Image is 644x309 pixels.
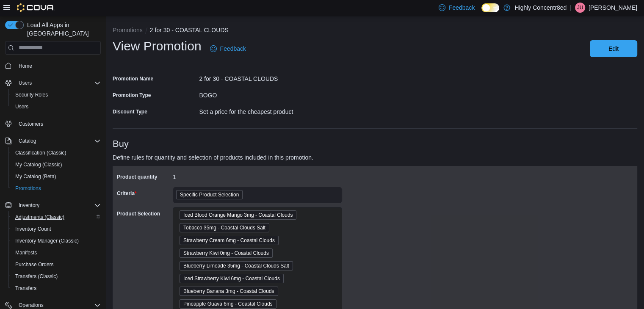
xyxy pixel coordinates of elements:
[15,200,43,210] button: Inventory
[8,147,104,159] button: Classification (Classic)
[12,102,32,112] a: Users
[8,89,104,101] button: Security Roles
[2,77,104,89] button: Users
[19,121,43,127] span: Customers
[577,3,583,13] span: JU
[12,212,101,222] span: Adjustments (Classic)
[8,223,104,235] button: Inventory Count
[8,235,104,247] button: Inventory Manager (Classic)
[19,138,36,144] span: Catalog
[15,200,101,210] span: Inventory
[117,174,157,180] label: Product quantity
[199,72,375,82] div: 2 for 30 - COASTAL CLOUDS
[12,183,101,193] span: Promotions
[24,21,101,38] span: Load All Apps in [GEOGRAPHIC_DATA]
[180,210,296,220] span: Iced Blood Orange Mango 3mg - Coastal Clouds
[12,148,101,158] span: Classification (Classic)
[481,3,499,12] input: Dark Mode
[8,282,104,294] button: Transfers
[15,78,101,88] span: Users
[8,270,104,282] button: Transfers (Classic)
[150,27,229,33] button: 2 for 30 - COASTAL CLOUDS
[589,3,637,13] p: [PERSON_NAME]
[180,223,269,232] span: Tobacco 35mg - Coastal Clouds Salt
[199,88,375,99] div: BOGO
[12,283,101,293] span: Transfers
[12,102,101,112] span: Users
[19,302,44,309] span: Operations
[12,236,101,246] span: Inventory Manager (Classic)
[8,259,104,270] button: Purchase Orders
[12,271,101,281] span: Transfers (Classic)
[113,108,147,115] label: Discount Type
[608,44,619,53] span: Edit
[180,190,239,199] span: Specific Product Selection
[15,78,35,88] button: Users
[2,199,104,211] button: Inventory
[12,90,101,100] span: Security Roles
[12,183,44,193] a: Promotions
[575,3,585,13] div: Justin Urban
[12,160,101,170] span: My Catalog (Classic)
[15,285,36,292] span: Transfers
[12,224,55,234] a: Inventory Count
[180,299,276,309] span: Pineapple Guava 6mg - Coastal Clouds
[12,259,57,270] a: Purchase Orders
[12,271,61,281] a: Transfers (Classic)
[15,237,79,244] span: Inventory Manager (Classic)
[176,190,243,199] span: Specific Product Selection
[12,283,40,293] a: Transfers
[173,170,286,180] div: 1
[220,44,246,53] span: Feedback
[15,136,39,146] button: Catalog
[15,261,54,268] span: Purchase Orders
[17,3,55,12] img: Cova
[2,118,104,130] button: Customers
[8,211,104,223] button: Adjustments (Classic)
[12,248,101,258] span: Manifests
[207,40,249,57] a: Feedback
[8,247,104,259] button: Manifests
[183,300,273,308] span: Pineapple Guava 6mg - Coastal Clouds
[15,185,41,192] span: Promotions
[117,190,137,197] label: Criteria
[570,3,572,13] p: |
[12,259,101,270] span: Purchase Orders
[12,148,70,158] a: Classification (Classic)
[183,287,274,295] span: Blueberry Banana 3mg - Coastal Clouds
[199,105,375,115] div: Set a price for the cheapest product
[8,182,104,194] button: Promotions
[15,214,64,221] span: Adjustments (Classic)
[15,61,36,71] a: Home
[113,26,637,36] nav: An example of EuiBreadcrumbs
[113,139,637,149] h3: Buy
[113,38,202,55] h1: View Promotion
[180,248,273,258] span: Strawberry Kiwi 0mg - Coastal Clouds
[12,248,40,258] a: Manifests
[8,101,104,113] button: Users
[15,226,51,232] span: Inventory Count
[449,3,475,12] span: Feedback
[19,202,39,209] span: Inventory
[12,171,60,182] a: My Catalog (Beta)
[180,261,293,270] span: Blueberry Limeade 35mg - Coastal Clouds Salt
[2,60,104,72] button: Home
[180,287,278,296] span: Blueberry Banana 3mg - Coastal Clouds
[15,149,66,156] span: Classification (Classic)
[15,91,48,98] span: Security Roles
[8,171,104,182] button: My Catalog (Beta)
[15,136,101,146] span: Catalog
[590,40,637,57] button: Edit
[12,212,68,222] a: Adjustments (Classic)
[113,75,153,82] label: Promotion Name
[2,135,104,147] button: Catalog
[12,236,82,246] a: Inventory Manager (Classic)
[12,171,101,182] span: My Catalog (Beta)
[15,119,101,129] span: Customers
[15,173,56,180] span: My Catalog (Beta)
[15,161,62,168] span: My Catalog (Classic)
[15,119,47,129] a: Customers
[183,223,265,232] span: Tobacco 35mg - Coastal Clouds Salt
[514,3,567,13] p: Highly Concentr8ed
